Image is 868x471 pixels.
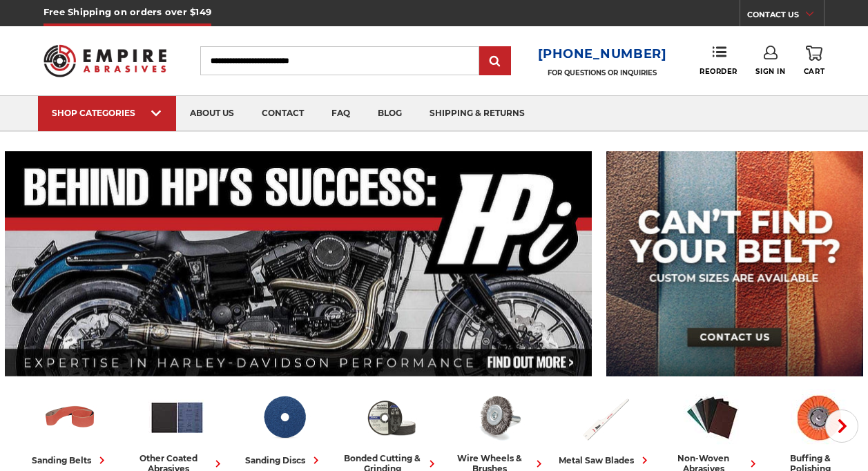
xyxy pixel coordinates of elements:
img: Empire Abrasives [44,37,166,85]
img: Wire Wheels & Brushes [470,389,527,446]
a: faq [318,96,364,131]
img: Sanding Belts [41,389,99,446]
a: contact [248,96,318,131]
img: Buffing & Polishing [791,389,848,446]
input: Submit [481,48,509,75]
span: Cart [804,67,824,76]
a: about us [176,96,248,131]
a: blog [364,96,416,131]
img: Banner for an interview featuring Horsepower Inc who makes Harley performance upgrades featured o... [5,151,592,376]
button: Next [825,410,858,443]
a: sanding discs [236,389,332,468]
img: Sanding Discs [255,389,313,446]
img: Other Coated Abrasives [148,389,206,446]
a: metal saw blades [557,389,653,468]
div: SHOP CATEGORIES [52,108,162,118]
div: sanding belts [32,453,109,468]
a: Cart [804,46,824,76]
a: sanding belts [22,389,118,468]
p: FOR QUESTIONS OR INQUIRIES [538,68,667,77]
img: Metal Saw Blades [577,389,634,446]
img: Bonded Cutting & Grinding [363,389,420,446]
a: CONTACT US [747,7,824,26]
div: metal saw blades [559,453,652,468]
a: shipping & returns [416,96,539,131]
div: sanding discs [245,453,323,468]
img: promo banner for custom belts. [606,151,862,376]
a: Reorder [700,46,737,75]
img: Non-woven Abrasives [684,389,741,446]
span: Sign In [755,67,785,76]
span: Reorder [700,67,737,76]
a: [PHONE_NUMBER] [538,44,667,64]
